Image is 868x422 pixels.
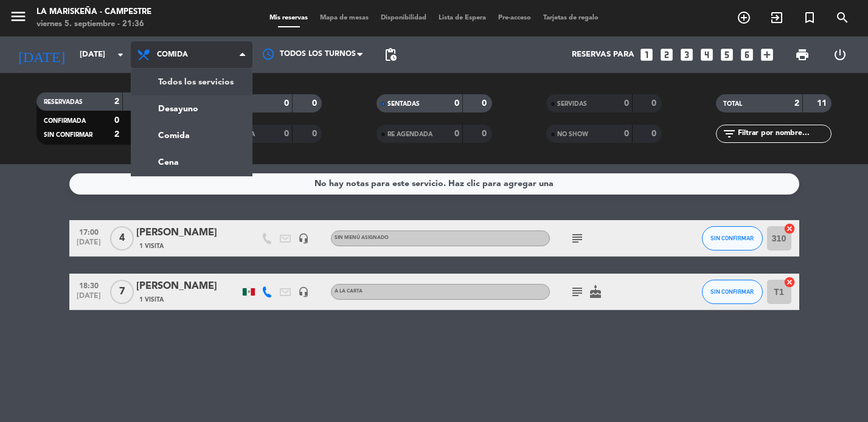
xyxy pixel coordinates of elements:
[110,280,134,304] span: 7
[639,47,654,63] i: looks_one
[651,130,659,138] strong: 0
[312,99,319,108] strong: 0
[383,47,398,62] span: pending_actions
[113,47,128,62] i: arrow_drop_down
[114,97,119,106] strong: 2
[802,10,817,25] i: turned_in_not
[74,224,104,238] span: 17:00
[651,99,659,108] strong: 0
[624,130,629,138] strong: 0
[759,47,775,63] i: add_box
[710,288,754,295] span: SIN CONFIRMAR
[702,280,763,304] button: SIN CONFIRMAR
[298,286,309,297] i: headset_mic
[284,99,289,108] strong: 0
[44,99,83,105] span: RESERVADAS
[482,99,489,108] strong: 0
[131,69,252,95] a: Todos los servicios
[9,41,74,68] i: [DATE]
[131,95,252,122] a: Desayuno
[136,225,240,241] div: [PERSON_NAME]
[9,7,27,26] i: menu
[723,101,742,107] span: TOTAL
[835,10,850,25] i: search
[74,238,104,252] span: [DATE]
[783,276,796,288] i: cancel
[9,7,27,30] button: menu
[139,295,164,305] span: 1 Visita
[737,10,751,25] i: add_circle_outline
[817,99,829,108] strong: 11
[387,101,420,107] span: SENTADAS
[36,6,151,18] div: La Mariskeña - Campestre
[722,126,737,141] i: filter_list
[375,15,432,21] span: Disponibilidad
[482,130,489,138] strong: 0
[557,101,587,107] span: SERVIDAS
[454,99,459,108] strong: 0
[335,235,389,240] span: Sin menú asignado
[114,116,119,125] strong: 0
[679,47,695,63] i: looks_3
[537,15,605,21] span: Tarjetas de regalo
[284,130,289,138] strong: 0
[739,47,755,63] i: looks_6
[44,118,86,124] span: CONFIRMADA
[335,289,363,294] span: A LA CARTA
[833,47,847,62] i: power_settings_new
[263,15,314,21] span: Mis reservas
[557,131,588,137] span: NO SHOW
[131,149,252,176] a: Cena
[570,285,585,299] i: subject
[157,50,188,59] span: Comida
[136,278,240,294] div: [PERSON_NAME]
[737,127,831,140] input: Filtrar por nombre...
[110,226,134,251] span: 4
[794,99,799,108] strong: 2
[769,10,784,25] i: exit_to_app
[710,235,754,241] span: SIN CONFIRMAR
[314,177,554,191] div: No hay notas para este servicio. Haz clic para agregar una
[114,130,119,139] strong: 2
[572,50,634,60] span: Reservas para
[570,231,585,246] i: subject
[312,130,319,138] strong: 0
[432,15,492,21] span: Lista de Espera
[74,278,104,292] span: 18:30
[719,47,735,63] i: looks_5
[702,226,763,251] button: SIN CONFIRMAR
[298,233,309,244] i: headset_mic
[783,223,796,235] i: cancel
[36,18,151,30] div: viernes 5. septiembre - 21:36
[131,122,252,149] a: Comida
[387,131,432,137] span: RE AGENDADA
[44,132,92,138] span: SIN CONFIRMAR
[795,47,810,62] span: print
[314,15,375,21] span: Mapa de mesas
[659,47,675,63] i: looks_two
[821,36,859,73] div: LOG OUT
[588,285,603,299] i: cake
[624,99,629,108] strong: 0
[699,47,715,63] i: looks_4
[139,241,164,251] span: 1 Visita
[74,292,104,306] span: [DATE]
[454,130,459,138] strong: 0
[492,15,537,21] span: Pre-acceso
